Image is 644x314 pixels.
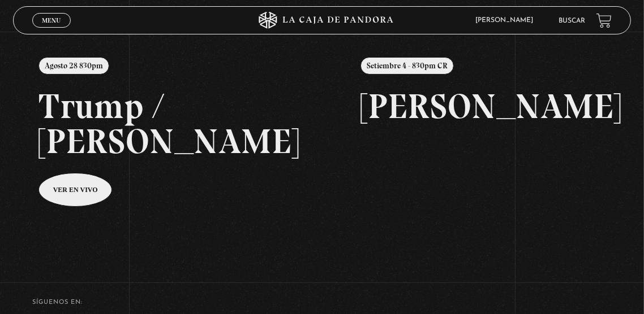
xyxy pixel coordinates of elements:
span: Cerrar [38,27,65,34]
span: Menu [42,17,61,24]
h4: SÍguenos en: [32,299,612,306]
a: View your shopping cart [596,13,612,28]
span: [PERSON_NAME] [470,17,544,24]
a: Buscar [559,18,585,24]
